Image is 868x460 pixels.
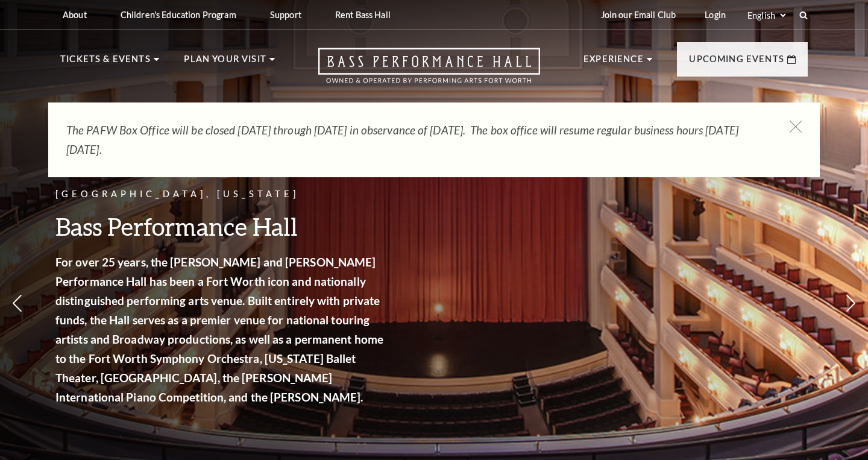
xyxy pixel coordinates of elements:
[63,10,87,20] p: About
[121,10,236,20] p: Children's Education Program
[745,10,788,21] select: Select:
[55,255,383,404] strong: For over 25 years, the [PERSON_NAME] and [PERSON_NAME] Performance Hall has been a Fort Worth ico...
[335,10,391,20] p: Rent Bass Hall
[583,52,644,74] p: Experience
[55,211,387,242] h3: Bass Performance Hall
[66,123,738,156] em: The PAFW Box Office will be closed [DATE] through [DATE] in observance of [DATE]. The box office ...
[689,52,784,74] p: Upcoming Events
[270,10,301,20] p: Support
[60,52,151,74] p: Tickets & Events
[55,187,387,202] p: [GEOGRAPHIC_DATA], [US_STATE]
[184,52,266,74] p: Plan Your Visit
